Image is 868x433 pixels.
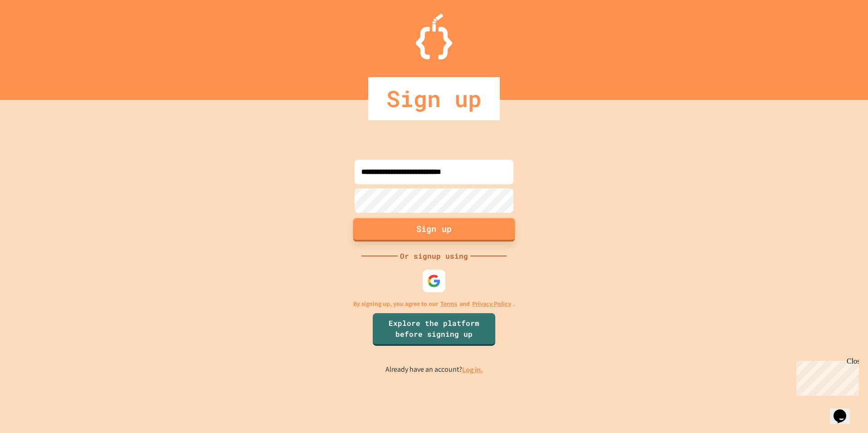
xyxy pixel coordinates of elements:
[353,299,515,309] p: By signing up, you agree to our and .
[368,77,500,120] div: Sign up
[416,14,452,59] img: Logo.svg
[440,299,457,309] a: Terms
[830,397,859,424] iframe: chat widget
[4,4,63,58] div: Chat with us now!Close
[462,365,483,374] a: Log in.
[472,299,511,309] a: Privacy Policy
[373,313,495,346] a: Explore the platform before signing up
[353,218,515,241] button: Sign up
[427,274,441,288] img: google-icon.svg
[793,357,859,396] iframe: chat widget
[398,251,470,261] div: Or signup using
[385,364,483,375] p: Already have an account?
